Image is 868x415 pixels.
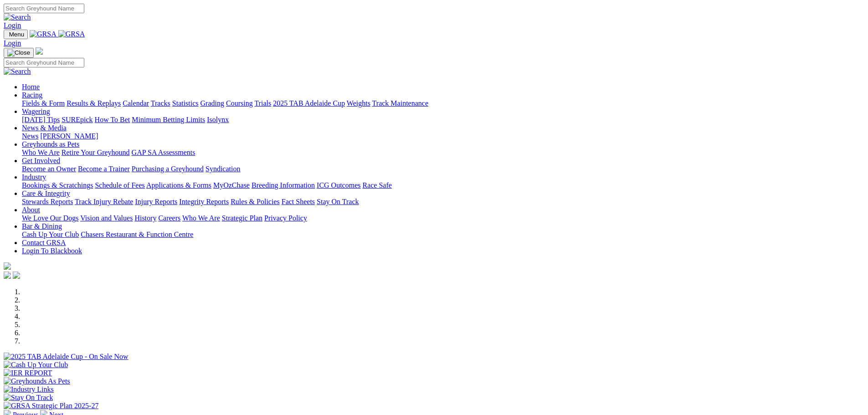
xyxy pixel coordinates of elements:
div: Industry [22,181,864,190]
a: Calendar [123,99,149,107]
a: Fact Sheets [282,198,315,205]
img: logo-grsa-white.png [36,47,43,55]
a: [DATE] Tips [22,116,60,123]
button: Toggle navigation [4,30,28,39]
a: History [134,214,156,222]
img: 2025 TAB Adelaide Cup - On Sale Now [4,353,128,361]
a: Purchasing a Greyhound [132,165,204,173]
img: facebook.svg [4,272,11,279]
a: Grading [200,99,224,107]
a: SUREpick [62,116,92,123]
a: Chasers Restaurant & Function Centre [81,231,193,238]
div: News & Media [22,132,864,140]
a: Coursing [226,99,253,107]
a: Retire Your Greyhound [62,149,130,156]
a: ICG Outcomes [317,181,360,189]
a: Race Safe [362,181,391,189]
a: Applications & Forms [146,181,211,189]
img: logo-grsa-white.png [4,262,11,270]
img: Search [4,67,31,76]
a: Rules & Policies [231,198,280,205]
a: Syndication [205,165,240,173]
a: Greyhounds as Pets [22,140,79,148]
a: Care & Integrity [22,190,70,197]
a: MyOzChase [213,181,250,189]
a: Track Maintenance [372,99,428,107]
div: About [22,214,864,222]
div: Racing [22,99,864,108]
a: Careers [158,214,180,222]
a: About [22,206,40,214]
a: We Love Our Dogs [22,214,78,222]
img: Stay On Track [4,394,53,402]
a: Results & Replays [67,99,121,107]
a: Fields & Form [22,99,65,107]
a: Stewards Reports [22,198,73,205]
a: Racing [22,91,42,99]
a: Home [22,83,40,91]
a: Bar & Dining [22,222,62,230]
a: Breeding Information [252,181,315,189]
a: Weights [347,99,370,107]
a: Injury Reports [135,198,177,205]
a: Statistics [172,99,199,107]
div: Wagering [22,116,864,124]
a: Become a Trainer [78,165,130,173]
div: Care & Integrity [22,198,864,206]
a: Strategic Plan [222,214,262,222]
button: Toggle navigation [4,48,34,58]
a: Login [4,21,21,29]
a: News [22,132,38,140]
a: Login [4,39,21,47]
img: Close [7,49,30,56]
div: Get Involved [22,165,864,173]
a: How To Bet [95,116,130,123]
a: Who We Are [182,214,220,222]
a: Stay On Track [317,198,359,205]
a: Become an Owner [22,165,76,173]
a: Schedule of Fees [95,181,144,189]
a: Track Injury Rebate [75,198,133,205]
img: IER REPORT [4,369,52,377]
a: Cash Up Your Club [22,231,79,238]
img: Cash Up Your Club [4,361,68,369]
a: [PERSON_NAME] [40,132,98,140]
a: Vision and Values [80,214,133,222]
img: Greyhounds As Pets [4,377,70,385]
img: twitter.svg [13,272,20,279]
a: Isolynx [207,116,229,123]
a: Get Involved [22,157,60,164]
a: Integrity Reports [179,198,229,205]
a: GAP SA Assessments [132,149,195,156]
a: Wagering [22,108,50,115]
img: Search [4,13,31,21]
img: GRSA [58,30,85,38]
img: GRSA [30,30,56,38]
input: Search [4,58,84,67]
a: News & Media [22,124,67,132]
a: Bookings & Scratchings [22,181,93,189]
a: Login To Blackbook [22,247,82,255]
div: Bar & Dining [22,231,864,239]
a: Trials [254,99,271,107]
input: Search [4,4,84,13]
a: Minimum Betting Limits [132,116,205,123]
a: Privacy Policy [264,214,307,222]
img: GRSA Strategic Plan 2025-27 [4,402,98,410]
a: Industry [22,173,46,181]
a: Who We Are [22,149,60,156]
a: Contact GRSA [22,239,66,246]
div: Greyhounds as Pets [22,149,864,157]
span: Menu [9,31,24,38]
a: 2025 TAB Adelaide Cup [273,99,345,107]
img: Industry Links [4,385,54,394]
a: Tracks [151,99,170,107]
